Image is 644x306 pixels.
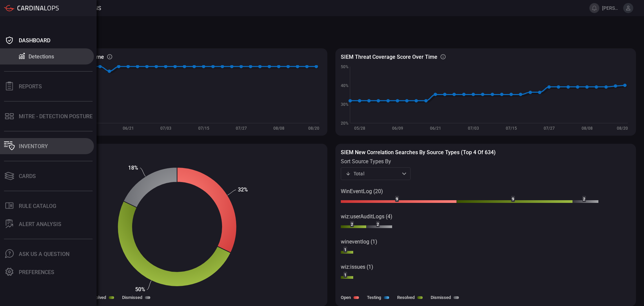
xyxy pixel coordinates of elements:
[19,37,50,44] div: Dashboard
[344,273,346,277] text: 1
[617,126,628,131] text: 08/20
[341,64,348,69] text: 50%
[397,295,415,300] label: Resolved
[160,126,171,131] text: 07/03
[341,188,383,194] text: WinEventLog (20)
[19,221,61,227] div: ALERT ANALYSIS
[345,170,400,177] div: Total
[19,113,93,120] div: MITRE - Detection Posture
[341,158,411,165] label: sort source types by
[238,186,248,193] text: 32%
[544,126,555,131] text: 07/27
[341,213,392,220] text: wiz:userAuditLogs (4)
[341,295,351,300] label: Open
[367,295,381,300] label: Testing
[19,173,36,179] div: Cards
[19,203,56,209] div: Rule Catalog
[431,295,451,300] label: Dismissed
[506,126,517,131] text: 07/15
[19,83,42,90] div: Reports
[123,126,134,131] text: 06/21
[351,222,353,227] text: 2
[430,126,441,131] text: 06/21
[135,286,145,293] text: 50%
[19,143,48,149] div: Inventory
[198,126,209,131] text: 07/15
[602,5,621,11] span: [PERSON_NAME][EMAIL_ADDRESS][PERSON_NAME][DOMAIN_NAME]
[308,126,319,131] text: 08/20
[583,197,585,202] text: 2
[377,222,379,227] text: 2
[341,264,373,270] text: wiz:issues (1)
[19,251,69,257] div: Ask Us A Question
[89,295,106,300] label: Resolved
[341,102,348,107] text: 30%
[344,248,346,252] text: 1
[396,197,398,202] text: 9
[19,269,54,275] div: Preferences
[341,83,348,88] text: 40%
[354,126,365,131] text: 05/28
[341,149,631,156] h3: SIEM New correlation searches by source types (Top 4 of 634)
[273,126,284,131] text: 08/08
[128,165,138,171] text: 18%
[122,295,142,300] label: Dismissed
[29,53,54,60] div: Detections
[341,238,377,245] text: wineventlog (1)
[512,197,514,202] text: 9
[392,126,403,131] text: 06/09
[341,121,348,126] text: 20%
[341,54,437,60] h3: SIEM Threat coverage score over time
[582,126,593,131] text: 08/08
[468,126,479,131] text: 07/03
[236,126,247,131] text: 07/27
